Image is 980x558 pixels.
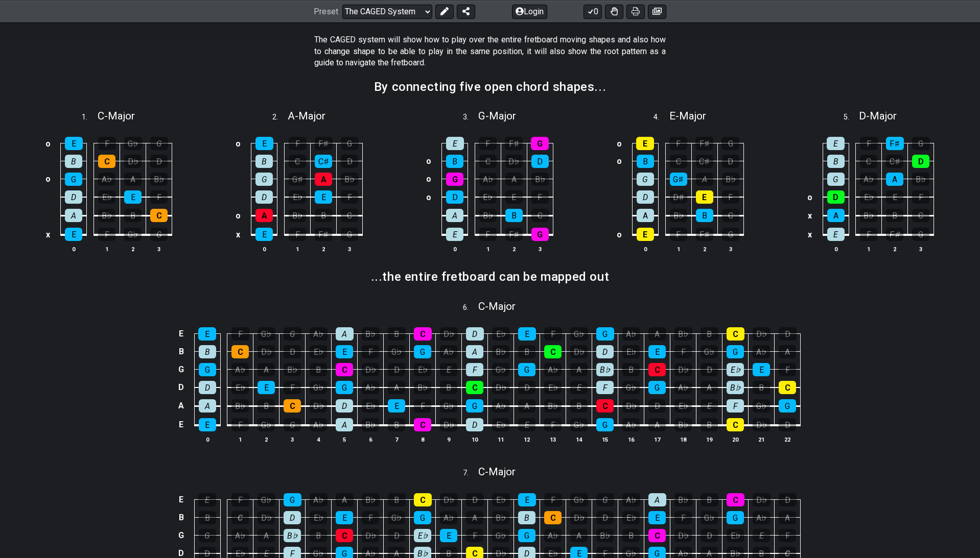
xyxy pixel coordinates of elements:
[255,173,273,186] div: G
[440,399,457,413] div: G♭
[311,244,337,254] th: 2
[912,228,929,241] div: G
[457,4,475,18] button: Share Preset
[518,327,536,341] div: E
[175,397,188,416] td: A
[199,381,216,394] div: D
[336,399,353,413] div: D
[669,137,687,150] div: F
[124,173,142,186] div: A
[255,190,273,204] div: D
[886,155,903,168] div: C♯
[65,173,82,186] div: G
[886,228,903,241] div: F♯
[505,155,523,168] div: D♭
[336,363,353,376] div: C
[231,399,249,413] div: B♭
[570,345,588,358] div: D♭
[753,399,770,413] div: G♭
[336,381,353,394] div: G
[827,137,845,150] div: E
[362,381,379,394] div: A♭
[596,381,614,394] div: F
[779,327,797,341] div: D
[446,190,463,204] div: D
[670,209,687,222] div: B♭
[362,399,379,413] div: E♭
[860,228,877,241] div: F
[674,363,692,376] div: D♭
[199,363,216,376] div: G
[288,110,325,122] span: A - Major
[65,137,83,150] div: E
[753,345,770,358] div: A♭
[124,155,142,168] div: D♭
[804,206,816,225] td: x
[289,190,306,204] div: E♭
[670,228,687,241] div: F
[232,225,244,244] td: x
[435,4,454,18] button: Edit Preset
[674,381,692,394] div: A♭
[475,244,501,254] th: 1
[613,135,625,153] td: o
[446,137,464,150] div: E
[150,173,168,186] div: B♭
[722,173,739,186] div: B♭
[622,399,640,413] div: D♭
[722,155,739,168] div: D
[414,327,432,341] div: C
[518,363,535,376] div: G
[722,228,739,241] div: G
[654,112,669,123] span: 4 .
[544,399,562,413] div: B♭
[779,381,796,394] div: C
[258,327,275,341] div: G♭
[531,137,549,150] div: G
[512,4,547,18] button: Login
[466,327,484,341] div: D
[886,173,903,186] div: A
[440,345,457,358] div: A♭
[696,228,713,241] div: F♯
[341,155,358,168] div: D
[423,152,435,170] td: o
[336,327,354,341] div: A
[670,190,687,204] div: D♯
[531,228,549,241] div: G
[544,381,562,394] div: E♭
[65,155,82,168] div: B
[584,4,602,18] button: 0
[779,345,796,358] div: A
[717,244,743,254] th: 3
[605,4,623,18] button: Toggle Dexterity for all fretkits
[258,381,275,394] div: E
[446,209,463,222] div: A
[150,155,168,168] div: D
[289,155,306,168] div: C
[251,244,277,254] th: 0
[466,345,483,358] div: A
[150,190,168,204] div: F
[779,363,796,376] div: F
[478,300,516,312] span: C - Major
[882,244,908,254] th: 2
[505,190,523,204] div: E
[337,244,363,254] th: 3
[150,137,168,150] div: G
[466,399,483,413] div: G
[388,381,405,394] div: A
[695,137,713,150] div: F♯
[440,363,457,376] div: E
[289,173,306,186] div: G♯
[414,399,431,413] div: F
[860,209,877,222] div: B♭
[124,137,142,150] div: G♭
[531,155,549,168] div: D
[637,173,654,186] div: G
[315,190,332,204] div: E
[886,190,903,204] div: E
[492,363,509,376] div: G♭
[446,155,463,168] div: B
[175,378,188,397] td: D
